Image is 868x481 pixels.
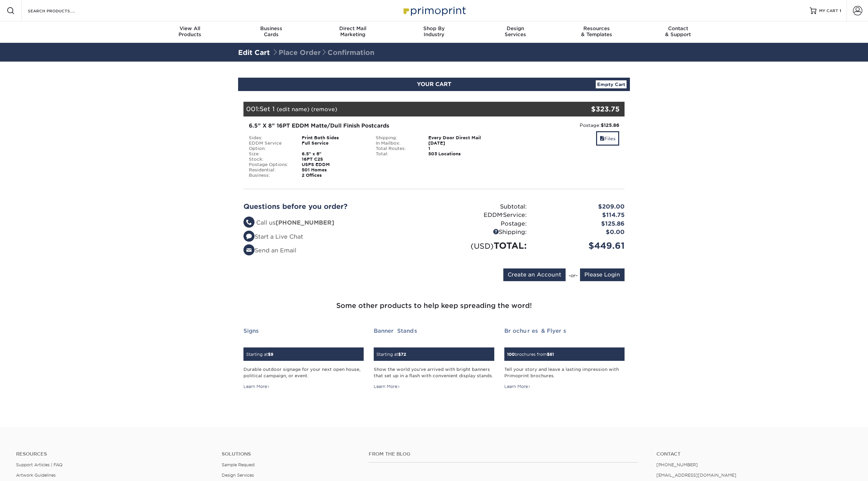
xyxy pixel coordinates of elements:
a: Shop ByIndustry [393,21,475,43]
div: [DATE] [423,141,497,146]
span: 1 [840,8,841,13]
em: -or- [568,273,577,278]
span: MY CART [819,8,838,14]
div: $209.00 [532,203,630,211]
a: Direct MailMarketing [312,21,393,43]
div: TOTAL: [434,239,532,252]
div: 001: [243,102,561,116]
div: & Templates [556,25,637,37]
small: brochures from [507,352,554,357]
a: Contact& Support [637,21,719,43]
h4: Resources [16,451,212,457]
div: Cards [231,25,312,37]
h2: Questions before you order? [243,203,429,211]
span: 72 [401,352,406,357]
div: Size: [244,151,297,157]
div: Industry [393,25,475,37]
div: 6.5" x 8" [297,151,371,157]
span: Place Order Confirmation [272,49,374,57]
div: Tell your story and leave a lasting impression with Primoprint brochures. [504,366,625,379]
span: 100 [507,352,515,357]
div: Learn More [504,384,531,390]
div: Products [149,25,231,37]
h2: Brochures & Flyers [504,328,625,334]
div: $0.00 [532,228,630,237]
span: 9 [271,352,273,357]
span: Shop By [393,25,475,31]
div: EDDM Service: [434,211,532,220]
input: Please Login [580,268,625,281]
small: (USD) [471,242,494,250]
h2: Banner Stands [374,328,494,334]
div: $114.75 [532,211,630,220]
div: $323.75 [561,104,620,114]
div: Services [475,25,556,37]
input: SEARCH PRODUCTS..... [27,7,92,15]
div: Postage: [434,220,532,228]
a: BusinessCards [231,21,312,43]
div: 501 Homes [297,167,371,173]
a: Support Articles | FAQ [16,462,63,467]
a: Send an Email [243,247,296,254]
a: Start a Live Chat [243,233,303,240]
a: Contact [656,451,852,457]
a: [PHONE_NUMBER] [656,462,698,467]
a: [EMAIL_ADDRESS][DOMAIN_NAME] [656,473,736,478]
small: Starting at [246,352,273,357]
img: Primoprint [401,3,467,18]
h4: Solutions [222,451,359,457]
li: Call us [243,219,429,227]
a: Resources& Templates [556,21,637,43]
span: ® [502,214,503,217]
div: Residential: [244,167,297,173]
span: Resources [556,25,637,31]
a: (edit name) [277,106,309,112]
span: Contact [637,25,719,31]
div: Sides: [244,135,297,141]
span: $ [398,352,401,357]
a: (remove) [311,106,337,112]
a: Artwork Guidelines [16,473,56,478]
a: DesignServices [475,21,556,43]
div: Learn More [243,384,270,390]
a: Files [596,131,619,146]
div: In Mailbox: [371,141,424,146]
div: Show the world you've arrived with bright banners that set up in a flash with convenient display ... [374,366,494,379]
strong: [PHONE_NUMBER] [276,219,334,226]
strong: $125.86 [601,123,619,128]
input: Create an Account [503,268,566,281]
div: 1 [423,146,497,151]
a: Banner Stands Starting at$72 Show the world you've arrived with bright banners that set up in a f... [374,328,494,390]
a: Sample Request [222,462,255,467]
span: $ [547,352,550,357]
div: Stock: [244,157,297,162]
h2: Signs [243,328,364,334]
h4: From the Blog [369,451,639,457]
div: Total Routes: [371,146,424,151]
div: Print Both Sides [297,135,371,141]
span: $ [268,352,271,357]
span: Set 1 [260,105,275,112]
div: Postage Options: [244,162,297,167]
div: & Support [637,25,719,37]
div: Marketing [312,25,393,37]
small: Starting at [376,352,406,357]
span: YOUR CART [417,81,451,87]
div: Business: [244,173,297,178]
div: Postage: [502,122,619,129]
div: 503 Locations [423,151,497,157]
a: View AllProducts [149,21,231,43]
div: 16PT C2S [297,157,371,162]
a: Brochures & Flyers 100brochures from$61 Tell your story and leave a lasting impression with Primo... [504,328,625,390]
a: Empty Cart [596,80,627,88]
span: Direct Mail [312,25,393,31]
span: Design [475,25,556,31]
div: 6.5" X 8" 16PT EDDM Matte/Dull Finish Postcards [249,122,492,130]
div: USPS EDDM [297,162,371,167]
a: Design Services [222,473,254,478]
div: $125.86 [532,220,630,228]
